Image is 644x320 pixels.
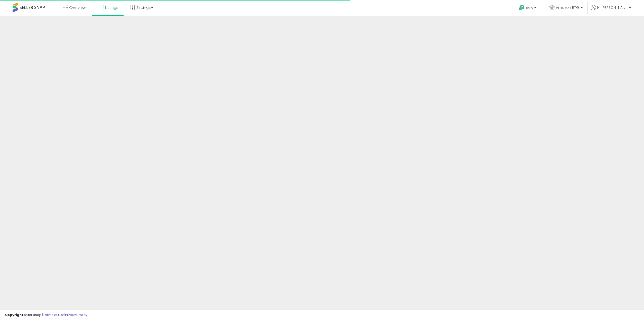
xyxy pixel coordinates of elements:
span: Hi [PERSON_NAME] [597,5,627,10]
span: Amazon BTG [556,5,579,10]
span: Help [526,6,533,10]
i: Get Help [518,5,525,11]
span: Listings [105,5,118,10]
a: Help [515,1,541,16]
a: Hi [PERSON_NAME] [591,5,631,16]
span: Overview [69,5,86,10]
